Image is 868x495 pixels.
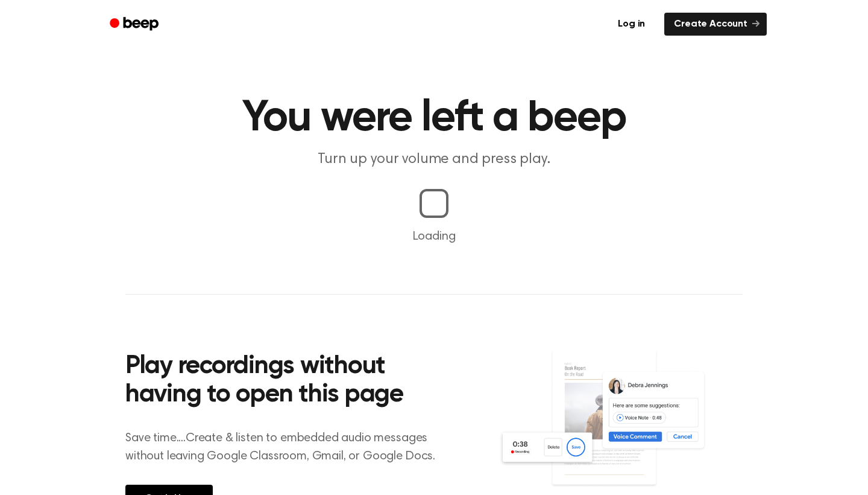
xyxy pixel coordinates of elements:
[125,353,450,410] h2: Play recordings without having to open this page
[101,13,169,36] a: Beep
[125,429,450,465] p: Save time....Create & listen to embedded audio messages without leaving Google Classroom, Gmail, ...
[606,10,657,38] a: Log in
[125,97,743,140] h1: You were left a beep
[203,150,665,170] p: Turn up your volume and press play.
[14,228,854,246] p: Loading
[664,13,767,36] a: Create Account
